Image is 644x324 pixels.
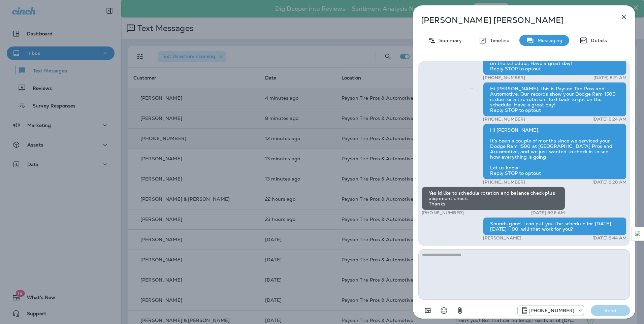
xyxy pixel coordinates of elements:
[518,306,584,315] div: +1 (928) 260-4498
[534,38,562,43] p: Messaging
[483,75,525,80] p: [PHONE_NUMBER]
[587,38,607,43] p: Details
[422,210,464,216] p: [PHONE_NUMBER]
[592,235,626,241] p: [DATE] 8:44 AM
[422,187,565,210] div: Yes id like to schedule rotation and balance check plus alignment check. Thanks
[483,124,626,180] div: Hi [PERSON_NAME], It’s been a couple of months since we serviced your Dodge Ram 1500 at [GEOGRAPH...
[421,15,605,25] p: [PERSON_NAME] [PERSON_NAME]
[635,231,641,237] img: Detect Auto
[470,85,473,91] span: Sent
[483,180,525,185] p: [PHONE_NUMBER]
[470,220,473,226] span: Sent
[483,217,626,235] div: Sounds good. i can put you the schedule for [DATE] [DATE] 1:00. will that work for you?
[483,235,521,241] p: [PERSON_NAME]
[437,304,451,317] button: Select an emoji
[487,38,509,43] p: Timeline
[483,117,525,122] p: [PHONE_NUMBER]
[421,304,434,317] button: Add in a premade template
[528,308,574,313] p: [PHONE_NUMBER]
[531,210,565,216] p: [DATE] 8:36 AM
[593,75,626,80] p: [DATE] 8:21 AM
[592,117,626,122] p: [DATE] 8:24 AM
[592,180,626,185] p: [DATE] 8:28 AM
[436,38,462,43] p: Summary
[483,82,626,117] div: Hi [PERSON_NAME], this is Payson Tire Pros and Automotive. Our records show your Dodge Ram 1500 i...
